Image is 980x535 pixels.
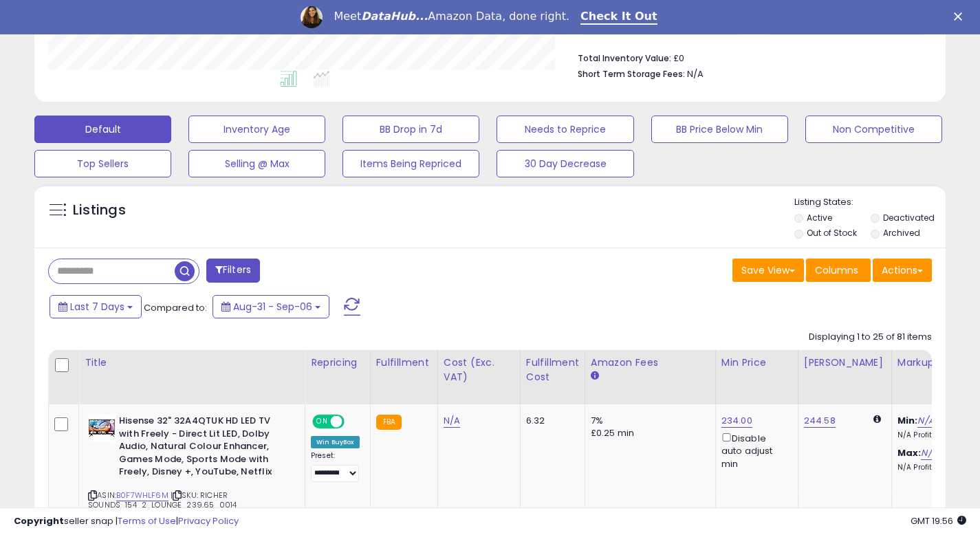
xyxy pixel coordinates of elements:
button: Inventory Age [188,116,325,143]
a: B0F7WHLF6M [116,490,168,501]
small: Amazon Fees. [591,370,599,382]
span: ON [314,416,331,428]
i: DataHub... [361,10,428,23]
a: Terms of Use [118,514,176,527]
button: Needs to Reprice [497,116,633,143]
span: Columns [815,263,858,277]
div: [PERSON_NAME] [804,356,886,370]
div: Min Price [721,356,792,370]
img: Profile image for Georgie [301,6,323,28]
label: Out of Stock [807,227,857,239]
div: Disable auto adjust min [721,430,787,470]
button: Filters [206,259,260,283]
button: Selling @ Max [188,150,325,177]
b: Short Term Storage Fees: [578,68,685,80]
button: Save View [732,259,804,282]
button: Top Sellers [34,150,171,177]
a: N/A [917,414,934,428]
a: N/A [444,414,460,428]
div: Meet Amazon Data, done right. [334,10,569,23]
div: Title [85,356,299,370]
button: Non Competitive [805,116,942,143]
a: 244.58 [804,414,836,428]
li: £0 [578,49,922,65]
div: Displaying 1 to 25 of 81 items [809,331,932,344]
button: Columns [806,259,871,282]
div: Preset: [311,451,360,482]
strong: Copyright [14,514,64,527]
div: Cost (Exc. VAT) [444,356,514,384]
a: N/A [921,446,937,460]
b: Max: [897,446,922,459]
button: Last 7 Days [50,295,142,318]
b: Min: [897,414,918,427]
button: 30 Day Decrease [497,150,633,177]
h5: Listings [73,201,126,220]
button: Default [34,116,171,143]
p: Listing States: [794,196,946,209]
label: Deactivated [883,212,935,223]
div: Win BuyBox [311,436,360,448]
b: Total Inventory Value: [578,52,671,64]
div: Repricing [311,356,364,370]
div: £0.25 min [591,427,705,439]
button: Items Being Repriced [342,150,479,177]
span: Aug-31 - Sep-06 [233,300,312,314]
label: Archived [883,227,920,239]
a: Privacy Policy [178,514,239,527]
span: Compared to: [144,301,207,314]
a: Check It Out [580,10,657,25]
span: OFF [342,416,364,428]
span: N/A [687,67,704,80]
a: 234.00 [721,414,752,428]
span: Last 7 Days [70,300,124,314]
small: FBA [376,415,402,430]
div: 6.32 [526,415,574,427]
div: 7% [591,415,705,427]
img: 41M8aoBlDSL._SL40_.jpg [88,415,116,442]
button: BB Drop in 7d [342,116,479,143]
b: Hisense 32" 32A4QTUK HD LED TV with Freely - Direct Lit LED, Dolby Audio, Natural Colour Enhancer... [119,415,286,482]
div: Amazon Fees [591,356,710,370]
div: Fulfillment [376,356,432,370]
div: Close [954,12,968,21]
label: Active [807,212,832,223]
div: seller snap | | [14,515,239,528]
button: BB Price Below Min [651,116,788,143]
button: Aug-31 - Sep-06 [213,295,329,318]
span: 2025-09-14 19:56 GMT [911,514,966,527]
button: Actions [873,259,932,282]
div: Fulfillment Cost [526,356,579,384]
